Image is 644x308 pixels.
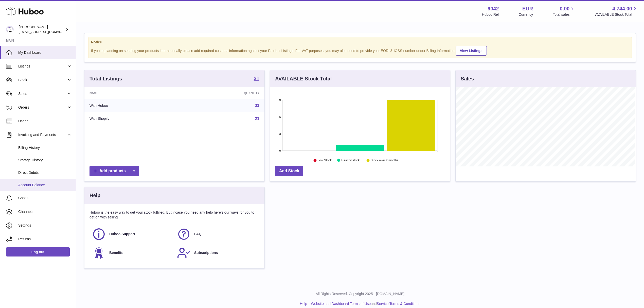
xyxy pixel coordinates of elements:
[90,75,122,82] h3: Total Listings
[182,87,264,99] th: Quantity
[19,25,64,34] div: [PERSON_NAME]
[80,292,640,296] p: All Rights Reserved. Copyright 2025 - [DOMAIN_NAME]
[18,209,72,214] span: Channels
[19,30,75,34] span: [EMAIL_ADDRESS][DOMAIN_NAME]
[18,145,72,150] span: Billing History
[595,5,638,17] a: 4,744.00 AVAILABLE Stock Total
[177,246,257,260] a: Subscriptions
[279,132,281,135] text: 3
[6,26,14,33] img: internalAdmin-9042@internal.huboo.com
[595,12,638,17] span: AVAILABLE Stock Total
[109,232,135,236] span: Huboo Support
[553,12,575,17] span: Total sales
[18,105,67,110] span: Orders
[255,116,259,121] a: 21
[482,12,499,17] div: Huboo Ref
[300,302,307,306] a: Help
[377,302,420,306] a: Service Terms & Conditions
[84,87,182,99] th: Name
[318,159,332,162] text: Low Stock
[84,99,182,112] td: With Huboo
[275,166,303,176] a: Add Stock
[84,112,182,125] td: With Shopify
[309,301,420,306] li: and
[488,5,499,12] strong: 9042
[612,5,632,12] span: 4,744.00
[18,183,72,187] span: Account Balance
[279,149,281,152] text: 0
[18,170,72,175] span: Direct Debits
[18,223,72,228] span: Settings
[90,192,100,199] h3: Help
[18,119,72,124] span: Usage
[18,158,72,163] span: Storage History
[560,5,570,12] span: 0.00
[461,75,474,82] h3: Sales
[279,98,281,101] text: 9
[6,247,70,256] a: Log out
[90,166,139,176] a: Add products
[371,159,398,162] text: Stock over 2 months
[254,76,259,81] strong: 31
[522,5,533,12] strong: EUR
[311,302,371,306] a: Website and Dashboard Terms of Use
[194,250,218,255] span: Subscriptions
[18,196,72,200] span: Cases
[553,5,575,17] a: 0.00 Total sales
[341,159,360,162] text: Healthy stock
[92,227,172,241] a: Huboo Support
[91,40,629,45] strong: Notice
[255,103,259,108] a: 31
[194,232,202,236] span: FAQ
[18,50,72,55] span: My Dashboard
[91,45,629,56] div: If you're planning on sending your products internationally please add required customs informati...
[18,64,67,69] span: Listings
[18,78,67,82] span: Stock
[92,246,172,260] a: Benefits
[275,75,332,82] h3: AVAILABLE Stock Total
[519,12,533,17] div: Currency
[90,210,259,220] p: Huboo is the easy way to get your stock fulfilled. But incase you need any help here's our ways f...
[177,227,257,241] a: FAQ
[18,237,72,242] span: Returns
[279,115,281,118] text: 6
[456,46,487,56] a: View Listings
[254,76,259,82] a: 31
[18,132,67,137] span: Invoicing and Payments
[18,91,67,96] span: Sales
[109,250,123,255] span: Benefits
